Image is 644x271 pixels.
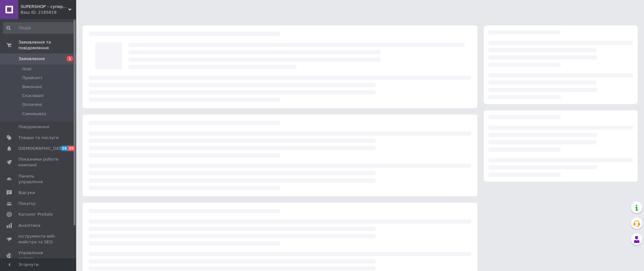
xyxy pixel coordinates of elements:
div: Ваш ID: 2185818 [21,10,76,15]
span: Скасовані [22,93,44,99]
span: Замовлення та повідомлення [18,39,76,51]
span: Самовывоз [22,111,46,117]
span: Нові [22,66,31,72]
span: 1 [67,56,73,61]
span: Відгуки [18,190,35,196]
span: Повідомлення [18,124,49,130]
span: [DEMOGRAPHIC_DATA] [18,146,65,151]
span: Виконані [22,84,42,90]
span: Товари та послуги [18,135,59,141]
span: 35 [68,146,75,151]
span: Аналітика [18,223,40,228]
span: 16 [60,146,68,151]
span: Оплачені [22,102,42,108]
span: Прийняті [22,75,42,81]
span: Інструменти веб-майстра та SEO [18,233,59,245]
span: Панель управління [18,173,59,185]
span: Покупці [18,201,36,206]
span: Управління сайтом [18,250,59,261]
input: Пошук [3,22,75,34]
span: Замовлення [18,56,45,62]
span: Показники роботи компанії [18,156,59,168]
span: Каталог ProSale [18,212,53,217]
span: SUPERSHOP – супер ціни, супер вибір, супер покупки! [21,4,68,10]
